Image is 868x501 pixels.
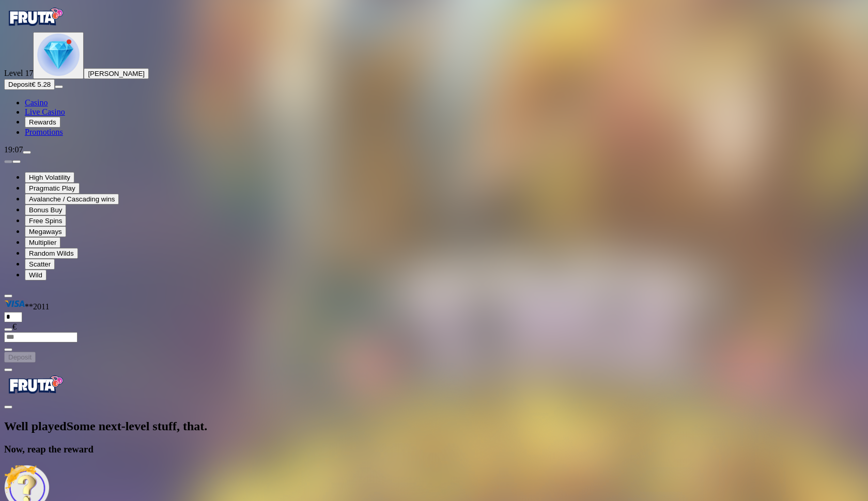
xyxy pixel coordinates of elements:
[29,239,56,246] span: Multiplier
[33,32,84,79] button: level unlocked
[12,322,17,331] span: €
[25,270,47,280] button: Wild
[29,228,62,236] span: Megaways
[4,4,864,137] nav: Primary
[25,107,65,116] span: Live Casino
[4,298,25,309] img: Visa
[55,85,63,88] button: menu
[12,160,21,163] button: next slide
[25,237,60,248] button: Multiplier
[88,70,145,77] span: [PERSON_NAME]
[25,128,63,136] a: gift-inverted iconPromotions
[25,194,119,205] button: Avalanche / Cascading wins
[25,205,66,215] button: Bonus Buy
[29,249,74,257] span: Random Wilds
[29,206,62,214] span: Bonus Buy
[4,444,864,455] h3: Now, reap the reward
[25,215,66,226] button: Free Spins
[25,98,48,107] a: diamond iconCasino
[32,81,51,88] span: € 5.28
[84,68,149,79] button: [PERSON_NAME]
[4,23,66,32] a: Fruta
[29,260,51,268] span: Scatter
[4,352,36,363] button: Deposit
[8,81,32,88] span: Deposit
[23,151,31,154] button: menu
[4,328,12,331] button: eye icon
[29,271,42,279] span: Wild
[25,226,66,237] button: Megaways
[67,419,208,433] span: Some next-level stuff, that.
[25,107,65,116] a: poker-chip iconLive Casino
[29,184,75,192] span: Pragmatic Play
[4,4,66,30] img: Fruta
[4,390,66,399] a: Fruta
[4,419,67,433] span: Well played
[4,405,12,409] button: close
[29,217,62,225] span: Free Spins
[25,183,80,194] button: Pragmatic Play
[4,294,12,298] button: Hide quick deposit form
[25,128,63,136] span: Promotions
[25,98,48,107] span: Casino
[29,174,70,181] span: High Volatility
[29,195,115,203] span: Avalanche / Cascading wins
[37,34,80,76] img: level unlocked
[4,372,66,398] img: Fruta
[4,79,55,90] button: Depositplus icon€ 5.28
[25,259,55,270] button: Scatter
[25,248,78,259] button: Random Wilds
[8,353,32,361] span: Deposit
[4,69,33,77] span: Level 17
[4,145,23,154] span: 19:07
[29,118,56,126] span: Rewards
[25,117,60,128] button: reward iconRewards
[25,172,74,183] button: High Volatility
[4,368,12,371] button: chevron-left icon
[4,160,12,163] button: prev slide
[4,348,12,351] button: eye icon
